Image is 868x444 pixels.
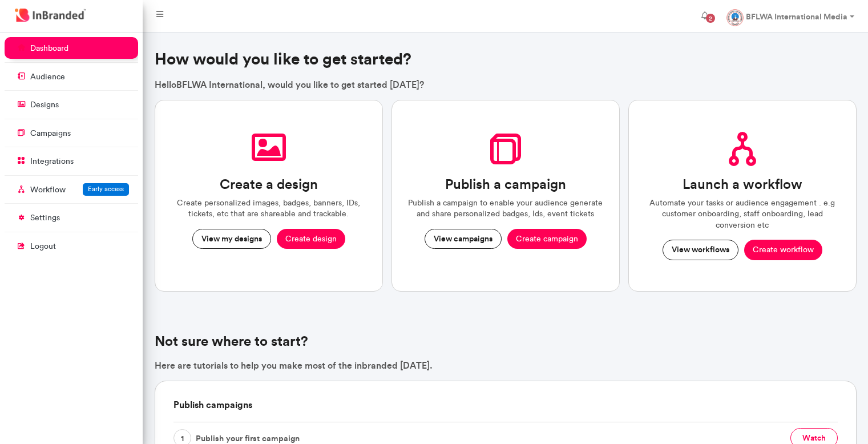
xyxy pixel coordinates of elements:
[30,212,60,224] p: settings
[820,398,857,433] iframe: chat widget
[30,241,56,252] p: logout
[445,176,566,193] h3: Publish a campaign
[192,229,271,249] button: View my designs
[173,381,838,422] h6: Publish campaigns
[406,197,605,220] p: Publish a campaign to enable your audience generate and share personalized badges, Ids, event tic...
[717,5,863,27] a: BFLWA International Media
[5,94,138,115] a: designs
[155,50,857,69] h3: How would you like to get started?
[12,6,89,25] img: InBranded Logo
[30,43,68,54] p: dashboard
[683,176,802,193] h3: Launch a workflow
[744,240,822,260] button: Create workflow
[30,128,71,139] p: campaigns
[5,150,138,172] a: integrations
[30,156,74,167] p: integrations
[706,14,715,23] span: 2
[155,359,857,372] p: Here are tutorials to help you make most of the inbranded [DATE].
[5,37,138,59] a: dashboard
[663,240,738,260] button: View workflows
[507,229,587,249] button: Create campaign
[220,176,318,193] h3: Create a design
[5,122,138,144] a: campaigns
[5,207,138,228] a: settings
[692,5,717,27] button: 2
[155,78,857,91] p: Hello BFLWA International , would you like to get started [DATE]?
[88,185,124,193] span: Early access
[726,9,744,26] img: profile dp
[30,184,66,196] p: Workflow
[169,197,369,220] p: Create personalized images, badges, banners, IDs, tickets, etc that are shareable and trackable.
[5,179,138,200] a: WorkflowEarly access
[5,66,138,87] a: audience
[30,71,65,83] p: audience
[277,229,345,249] button: Create design
[30,99,59,111] p: designs
[643,197,842,231] p: Automate your tasks or audience engagement . e.g customer onboarding, staff onboarding, lead conv...
[155,333,857,350] h4: Not sure where to start?
[425,229,502,249] button: View campaigns
[746,11,847,22] strong: BFLWA International Media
